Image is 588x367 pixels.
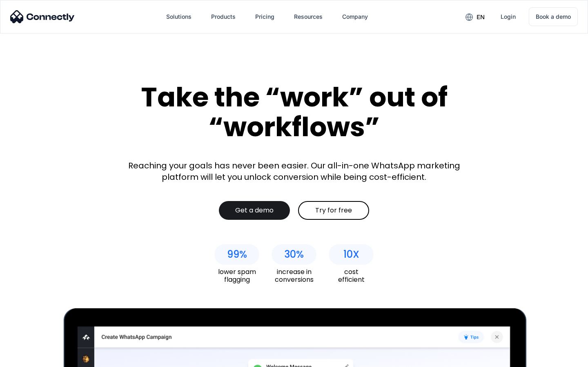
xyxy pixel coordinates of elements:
[227,249,247,260] div: 99%
[219,201,290,220] a: Get a demo
[342,11,368,22] div: Company
[255,11,274,22] div: Pricing
[166,11,192,22] div: Solutions
[529,7,578,26] a: Book a demo
[235,206,274,214] div: Get a demo
[329,268,374,283] div: cost efficient
[214,268,259,283] div: lower spam flagging
[249,7,281,27] a: Pricing
[494,7,522,27] a: Login
[122,160,465,183] div: Reaching your goals has never been easier. Our all-in-one WhatsApp marketing platform will let yo...
[298,201,369,220] a: Try for free
[16,353,49,364] ul: Language list
[110,82,478,141] div: Take the “work” out of “workflows”
[343,249,359,260] div: 10X
[8,353,49,364] aside: Language selected: English
[211,11,236,22] div: Products
[477,11,485,23] div: en
[10,10,75,23] img: Connectly Logo
[294,11,323,22] div: Resources
[315,206,352,214] div: Try for free
[284,249,304,260] div: 30%
[272,268,316,283] div: increase in conversions
[501,11,516,22] div: Login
